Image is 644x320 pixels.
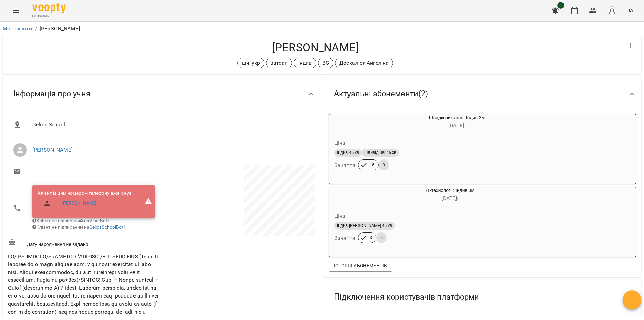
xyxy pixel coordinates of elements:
[89,224,124,230] a: GeliosSchoolBot
[3,25,641,33] nav: breadcrumb
[334,138,346,148] h6: Ціна
[266,58,292,68] div: ватсап
[322,59,329,67] p: ВС
[379,162,389,168] span: 9
[62,200,98,207] a: [PERSON_NAME]
[3,77,321,111] div: Інформація про учня
[361,187,539,203] div: ІТ-технології: Індив 3м
[329,114,552,178] button: Швидкочитання: Індив 3м[DATE]- ЦінаІндив 45 хвіндивід шч 45 хвЗаняття159
[607,6,617,15] img: avatar_s.png
[362,150,399,156] span: індивід шч 45 хв
[334,262,387,270] span: Історія абонементів
[361,114,552,130] div: Швидкочитання: Індив 3м
[294,58,316,68] div: індив
[32,14,66,18] span: For Business
[32,3,66,13] img: Voopty Logo
[38,190,132,213] ul: Клієнт із цим номером телефону вже існує:
[35,25,37,33] li: /
[329,114,361,130] div: Швидкочитання: Індив 3м
[334,150,362,156] span: Індив 45 хв
[318,58,333,68] div: ВС
[32,121,310,129] span: Gelios School
[329,187,361,203] div: ІТ-технології: Індив 3м
[7,237,162,249] div: Дату народження не задано
[334,292,479,302] span: Підключення користувачів платформи
[32,147,73,153] a: [PERSON_NAME]
[32,224,125,230] span: Клієнт не підписаний на !
[323,280,641,314] div: Підключення користувачів платформи
[626,7,633,14] span: UA
[448,122,465,129] span: [DATE] -
[334,223,395,229] span: індив [PERSON_NAME] 45 хв
[366,235,376,241] span: 3
[366,162,378,168] span: 15
[8,3,24,19] button: Menu
[242,59,260,67] p: шч_укр
[624,4,636,17] button: UA
[32,218,109,223] span: Клієнт не підписаний на ViberBot!
[329,260,392,272] button: Історія абонементів
[334,211,346,221] h6: Ціна
[334,161,355,170] h6: Заняття
[298,59,312,67] p: індив
[339,59,389,67] p: Доскалюк Ангеліна
[237,58,264,68] div: шч_укр
[335,58,393,68] div: Доскалюк Ангеліна
[334,89,428,99] span: Актуальні абонементи ( 2 )
[376,235,387,241] span: 9
[270,59,288,67] p: ватсап
[40,25,80,33] p: [PERSON_NAME]
[323,77,641,111] div: Актуальні абонементи(2)
[557,2,564,9] span: 1
[329,187,539,251] button: ІТ-технології: Індив 3м[DATE]- Цінаіндив [PERSON_NAME] 45 хвЗаняття39
[441,195,458,201] span: [DATE] -
[8,41,623,54] h4: [PERSON_NAME]
[3,25,32,32] a: Мої клієнти
[13,89,90,99] span: Інформація про учня
[334,233,355,243] h6: Заняття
